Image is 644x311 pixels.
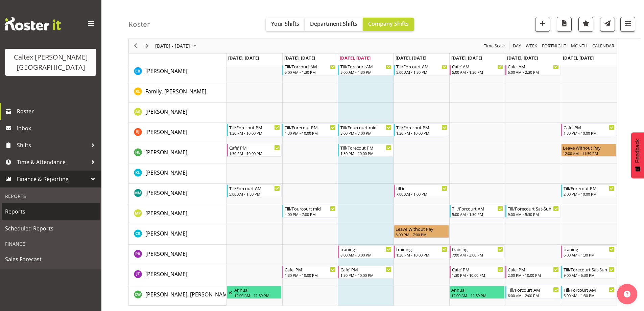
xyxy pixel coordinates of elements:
[141,39,153,53] div: next period
[564,124,615,131] div: Cafe' PM
[2,237,100,251] div: Finance
[450,266,505,279] div: Tredrea, John-Clywdd"s event - Cafe' PM Begin From Friday, October 3, 2025 at 1:30:00 PM GMT+13:0...
[129,163,226,184] td: Lewis, Katie resource
[129,123,226,143] td: Johns, Erin resource
[130,39,141,53] div: previous period
[508,286,559,293] div: Till/Forcourt AM
[396,63,447,70] div: Till/Forcourt AM
[340,252,391,258] div: 8:00 AM - 3:00 PM
[338,124,393,136] div: Johns, Erin"s event - Till/Fourcourt mid Begin From Wednesday, October 1, 2025 at 3:00:00 PM GMT+...
[285,212,336,217] div: 4:00 PM - 7:00 PM
[229,130,280,136] div: 1:30 PM - 10:00 PM
[570,42,588,50] span: Month
[505,286,560,299] div: Wasley, Connor"s event - Till/Forcourt AM Begin From Saturday, October 4, 2025 at 6:00:00 AM GMT+...
[396,130,447,136] div: 1:30 PM - 10:00 PM
[570,42,589,50] button: Timeline Month
[396,225,447,232] div: Leave Without Pay
[145,189,187,197] span: [PERSON_NAME]
[145,270,187,278] a: [PERSON_NAME]
[17,174,88,184] span: Finance & Reporting
[285,130,336,136] div: 1:30 PM - 10:00 PM
[450,63,505,75] div: Bullock, Christopher"s event - Cafe' AM Begin From Friday, October 3, 2025 at 5:00:00 AM GMT+13:0...
[145,169,187,176] span: [PERSON_NAME]
[12,52,90,72] div: Caltex [PERSON_NAME][GEOGRAPHIC_DATA]
[340,124,391,131] div: Till/Fourcourt mid
[394,245,449,258] div: Robinson, Patrick"s event - training Begin From Thursday, October 2, 2025 at 1:30:00 PM GMT+13:00...
[600,17,615,32] button: Send a list of all shifts for the selected filtered period to all rostered employees.
[129,184,226,204] td: Mclaughlin, Mercedes resource
[285,272,336,278] div: 1:30 PM - 10:00 PM
[338,245,393,258] div: Robinson, Patrick"s event - traning Begin From Wednesday, October 1, 2025 at 8:00:00 AM GMT+13:00...
[564,266,615,273] div: Till/Forecourt Sat-Sun
[452,212,503,217] div: 5:00 AM - 1:30 PM
[145,209,187,217] a: [PERSON_NAME]
[561,266,616,279] div: Tredrea, John-Clywdd"s event - Till/Forecourt Sat-Sun Begin From Sunday, October 5, 2025 at 9:00:...
[508,63,559,70] div: Cafe' AM
[450,205,505,218] div: Pikari, Maia"s event - Till/Forcourt AM Begin From Friday, October 3, 2025 at 5:00:00 AM GMT+13:0...
[620,17,635,32] button: Filter Shifts
[2,203,100,220] a: Reports
[145,291,232,298] span: [PERSON_NAME], [PERSON_NAME]
[5,254,96,264] span: Sales Forecast
[145,230,187,237] span: [PERSON_NAME]
[2,189,100,203] div: Reports
[624,291,630,297] img: help-xxl-2.png
[129,265,226,285] td: Tredrea, John-Clywdd resource
[131,42,140,50] button: Previous
[145,209,187,217] span: [PERSON_NAME]
[5,206,96,217] span: Reports
[129,224,226,245] td: Robertson, Christine resource
[129,62,226,82] td: Bullock, Christopher resource
[541,42,567,50] span: Fortnight
[451,293,503,298] div: 12:00 AM - 11:59 PM
[128,20,150,28] h4: Roster
[592,42,615,50] span: calendar
[340,63,391,70] div: Till/Forcourt AM
[234,286,280,293] div: Annual
[229,124,280,131] div: Till/Forecout PM
[591,42,616,50] button: Month
[508,212,559,217] div: 9:00 AM - 5:30 PM
[229,151,280,156] div: 1:30 PM - 10:00 PM
[564,252,615,258] div: 6:00 AM - 1:30 PM
[450,245,505,258] div: Robinson, Patrick"s event - training Begin From Friday, October 3, 2025 at 7:00:00 AM GMT+13:00 E...
[282,63,337,75] div: Bullock, Christopher"s event - Till/Forcourt AM Begin From Tuesday, September 30, 2025 at 5:00:00...
[564,272,615,278] div: 9:00 AM - 5:30 PM
[129,245,226,265] td: Robinson, Patrick resource
[17,123,98,133] span: Inbox
[396,55,426,61] span: [DATE], [DATE]
[145,108,187,116] a: [PERSON_NAME]
[396,185,447,192] div: fill in
[17,157,88,167] span: Time & Attendance
[564,286,615,293] div: Till/Forcourt AM
[153,39,200,53] div: Sep 29 - Oct 05, 2025
[564,293,615,298] div: 6:00 AM - 1:30 PM
[508,272,559,278] div: 2:00 PM - 10:00 PM
[561,245,616,258] div: Robinson, Patrick"s event - traning Begin From Sunday, October 5, 2025 at 6:00:00 AM GMT+13:00 En...
[5,17,61,30] img: Rosterit website logo
[563,151,615,156] div: 12:00 AM - 11:59 PM
[228,55,259,61] span: [DATE], [DATE]
[451,286,503,293] div: Annual
[227,184,282,197] div: Mclaughlin, Mercedes"s event - Till/Forcourt AM Begin From Monday, September 29, 2025 at 5:00:00 ...
[266,18,305,31] button: Your Shifts
[145,250,187,258] span: [PERSON_NAME]
[285,266,336,273] div: Cafe' PM
[5,223,96,234] span: Scheduled Reports
[145,87,206,95] a: Family, [PERSON_NAME]
[396,191,447,197] div: 7:00 AM - 1:00 PM
[227,144,282,157] div: Lewis, Hayden"s event - Cafe' PM Begin From Monday, September 29, 2025 at 1:30:00 PM GMT+13:00 En...
[285,63,336,70] div: Till/Forcourt AM
[310,20,357,27] span: Department Shifts
[338,144,393,157] div: Lewis, Hayden"s event - Till/Forecout PM Begin From Wednesday, October 1, 2025 at 1:30:00 PM GMT+...
[285,124,336,131] div: Till/Forecout PM
[227,124,282,136] div: Johns, Erin"s event - Till/Forecout PM Begin From Monday, September 29, 2025 at 1:30:00 PM GMT+13...
[368,20,409,27] span: Company Shifts
[229,191,280,197] div: 5:00 AM - 1:30 PM
[512,42,522,50] span: Day
[564,130,615,136] div: 1:30 PM - 10:00 PM
[535,17,550,32] button: Add a new shift
[396,124,447,131] div: Till/Forecout PM
[525,42,538,50] span: Week
[229,185,280,192] div: Till/Forcourt AM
